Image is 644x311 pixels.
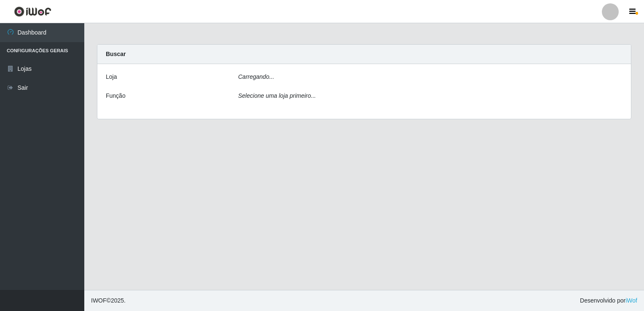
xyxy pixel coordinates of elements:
[106,72,117,81] label: Loja
[106,91,126,100] label: Função
[106,51,126,57] strong: Buscar
[238,92,316,99] i: Selecione uma loja primeiro...
[91,297,107,304] span: IWOF
[91,296,126,305] span: © 2025 .
[625,297,637,304] a: iWof
[238,73,274,80] i: Carregando...
[14,6,51,17] img: CoreUI Logo
[580,296,637,305] span: Desenvolvido por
